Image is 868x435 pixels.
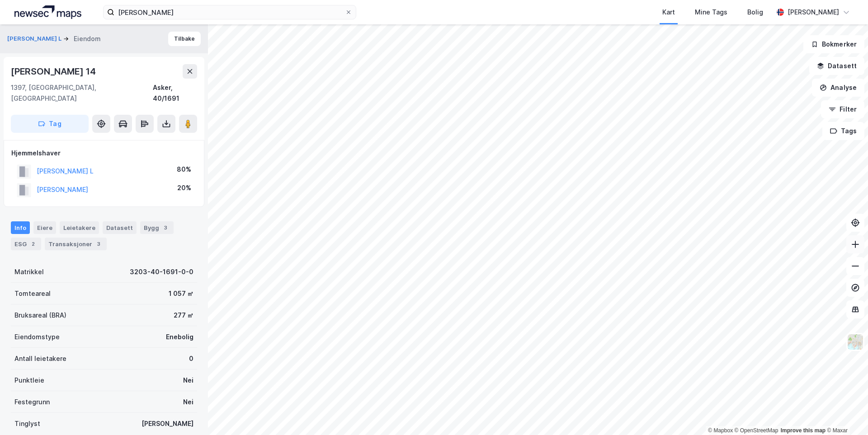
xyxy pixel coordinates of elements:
[14,310,66,321] div: Bruksareal (BRA)
[169,288,193,299] div: 1 057 ㎡
[822,122,864,140] button: Tags
[103,221,137,234] div: Datasett
[747,7,763,18] div: Bolig
[708,427,733,434] a: Mapbox
[781,427,826,434] a: Improve this map
[14,5,81,19] img: logo.a4113a55bc3d86da70a041830d287a7e.svg
[847,333,864,351] img: Z
[14,375,44,386] div: Punktleie
[14,397,50,407] div: Festegrunn
[33,221,56,234] div: Eiere
[161,223,170,232] div: 3
[142,418,193,429] div: [PERSON_NAME]
[11,115,89,133] button: Tag
[735,427,778,434] a: OpenStreetMap
[177,164,191,175] div: 80%
[11,64,98,79] div: [PERSON_NAME] 14
[803,35,864,53] button: Bokmerker
[11,148,197,159] div: Hjemmelshaver
[189,353,193,364] div: 0
[14,332,60,342] div: Eiendomstype
[114,5,345,19] input: Søk på adresse, matrikkel, gårdeiere, leietakere eller personer
[821,100,864,118] button: Filter
[695,7,727,18] div: Mine Tags
[11,82,153,104] div: 1397, [GEOGRAPHIC_DATA], [GEOGRAPHIC_DATA]
[14,288,51,299] div: Tomteareal
[183,375,193,386] div: Nei
[809,57,864,75] button: Datasett
[174,310,193,321] div: 277 ㎡
[662,7,675,18] div: Kart
[130,267,193,277] div: 3203-40-1691-0-0
[74,33,101,44] div: Eiendom
[45,238,107,250] div: Transaksjoner
[28,239,38,248] div: 2
[177,182,191,193] div: 20%
[11,221,30,234] div: Info
[60,221,99,234] div: Leietakere
[7,34,63,43] button: [PERSON_NAME] L
[166,332,193,342] div: Enebolig
[140,221,174,234] div: Bygg
[11,238,41,250] div: ESG
[153,82,197,104] div: Asker, 40/1691
[14,267,44,277] div: Matrikkel
[823,392,868,435] div: Kontrollprogram for chat
[812,79,864,97] button: Analyse
[94,239,103,248] div: 3
[823,392,868,435] iframe: Chat Widget
[788,7,839,18] div: [PERSON_NAME]
[14,418,40,429] div: Tinglyst
[183,397,193,407] div: Nei
[14,353,66,364] div: Antall leietakere
[168,32,201,46] button: Tilbake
